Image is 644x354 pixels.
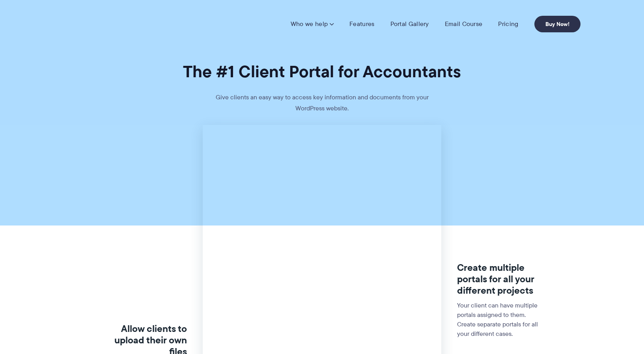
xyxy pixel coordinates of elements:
[390,20,429,28] a: Portal Gallery
[349,20,374,28] a: Features
[291,20,334,28] a: Who we help
[498,20,518,28] a: Pricing
[457,301,543,339] p: Your client can have multiple portals assigned to them. Create separate portals for all your diff...
[204,92,441,125] p: Give clients an easy way to access key information and documents from your WordPress website.
[534,16,581,32] a: Buy Now!
[445,20,483,28] a: Email Course
[457,262,543,296] h3: Create multiple portals for all your different projects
